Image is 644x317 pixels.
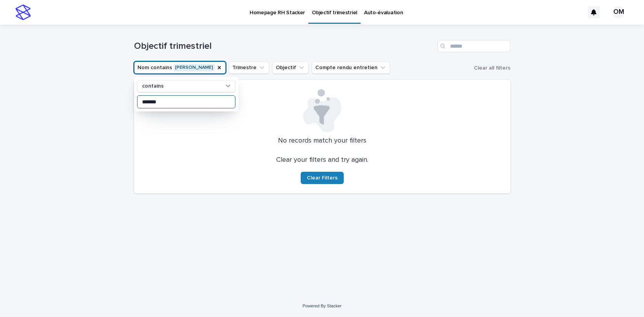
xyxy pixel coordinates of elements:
input: Search [437,40,510,52]
button: Trimestre [229,61,269,74]
img: stacker-logo-s-only.png [15,5,31,20]
span: Clear all filters [474,65,510,71]
button: Objectif [272,61,309,74]
a: Powered By Stacker [303,304,341,308]
span: Clear Filters [307,175,338,181]
button: Nom [134,61,226,74]
p: Clear your filters and try again. [276,156,368,164]
div: OM [613,6,625,18]
button: Clear Filters [301,172,344,184]
p: contains [142,83,164,90]
button: Compte rendu entretien [312,61,390,74]
button: Clear all filters [471,62,510,74]
h1: Objectif trimestriel [134,41,434,52]
p: No records match your filters [143,137,501,145]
